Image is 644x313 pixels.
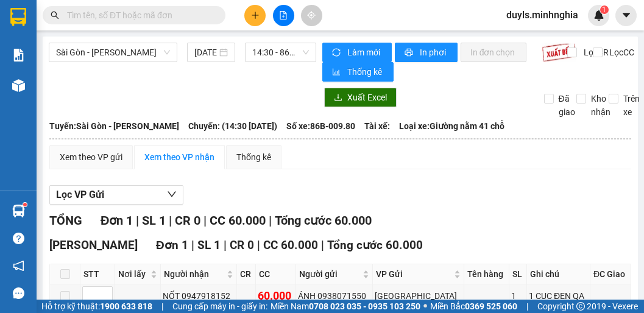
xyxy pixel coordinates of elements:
span: Đơn 1 [101,213,133,228]
span: | [257,238,260,252]
span: CC 60.000 [210,213,266,228]
button: aim [301,5,322,26]
span: | [136,213,139,228]
span: Kho nhận [586,92,615,119]
span: Sài Gòn - Phan Rí [56,43,170,62]
span: Lọc CR [579,46,610,59]
div: NỐT 0947918152 [163,289,235,303]
span: Đã giao [554,92,580,119]
div: ÁNH 0938071550 [298,289,370,303]
span: copyright [576,302,585,311]
span: Đơn 1 [156,238,188,252]
span: Chuyến: (14:30 [DATE]) [188,119,277,133]
span: search [51,11,59,19]
button: file-add [273,5,294,26]
span: caret-down [621,10,632,21]
strong: 0708 023 035 - 0935 103 250 [309,301,420,311]
button: bar-chartThống kê [322,62,394,82]
span: | [161,300,163,313]
span: CC 60.000 [263,238,318,252]
span: sync [332,48,342,58]
th: ĐC Giao [590,264,631,284]
span: SL 1 [197,238,221,252]
span: Lọc VP Gửi [56,187,104,202]
span: SL 1 [142,213,166,228]
sup: 1 [23,203,27,206]
span: Hỗ trợ kỹ thuật: [41,300,152,313]
span: Người gửi [299,267,360,281]
span: | [224,238,227,252]
span: CR 0 [230,238,254,252]
span: Lọc CC [604,46,636,59]
button: plus [244,5,266,26]
span: Miền Nam [271,300,420,313]
img: icon-new-feature [593,10,604,21]
span: down [167,189,177,199]
div: Xem theo VP nhận [144,150,214,164]
div: Xem theo VP gửi [60,150,122,164]
th: STT [80,264,115,284]
span: | [526,300,528,313]
input: Tìm tên, số ĐT hoặc mã đơn [67,9,211,22]
button: In đơn chọn [461,43,527,62]
span: Tài xế: [364,119,390,133]
th: Ghi chú [527,264,590,284]
span: Loại xe: Giường nằm 41 chỗ [399,119,504,133]
img: solution-icon [12,49,25,62]
span: printer [405,48,415,58]
td: Sài Gòn [373,284,464,308]
span: | [321,238,324,252]
span: 14:30 - 86B-009.80 [252,43,309,62]
div: 1 CỤC ĐEN QA [529,289,588,303]
span: Làm mới [347,46,382,59]
div: 60.000 [258,287,294,304]
button: printerIn phơi [395,43,458,62]
span: | [203,213,207,228]
span: VP Gửi [376,267,451,281]
th: CC [256,264,296,284]
strong: 1900 633 818 [100,301,152,311]
th: SL [509,264,527,284]
button: downloadXuất Excel [324,88,397,107]
button: caret-down [615,5,637,26]
span: Người nhận [164,267,224,281]
span: Nơi lấy [118,267,148,281]
span: 1 [602,5,606,14]
sup: 1 [600,5,609,14]
span: | [169,213,172,228]
span: download [334,93,342,103]
span: Thống kê [347,65,384,79]
span: ⚪️ [423,304,427,309]
span: plus [251,11,260,19]
input: 14/09/2025 [194,46,217,59]
span: bar-chart [332,68,342,77]
div: 1 [511,289,525,303]
span: question-circle [13,233,24,244]
span: Xuất Excel [347,91,387,104]
span: CR 0 [175,213,200,228]
span: Miền Bắc [430,300,517,313]
span: notification [13,260,24,272]
img: warehouse-icon [12,79,25,92]
th: CR [237,264,256,284]
span: | [269,213,272,228]
span: [PERSON_NAME] [49,238,138,252]
strong: 0369 525 060 [465,301,517,311]
img: warehouse-icon [12,205,25,217]
th: Tên hàng [464,264,509,284]
div: [GEOGRAPHIC_DATA] [375,289,462,303]
img: 9k= [542,43,576,62]
span: Tổng cước 60.000 [275,213,372,228]
div: Thống kê [236,150,271,164]
span: In phơi [420,46,448,59]
button: Lọc VP Gửi [49,185,183,205]
span: file-add [279,11,288,19]
b: Tuyến: Sài Gòn - [PERSON_NAME] [49,121,179,131]
span: Cung cấp máy in - giấy in: [172,300,267,313]
span: message [13,287,24,299]
span: Số xe: 86B-009.80 [286,119,355,133]
span: duyls.minhnghia [497,7,588,23]
span: aim [307,11,316,19]
img: logo-vxr [10,8,26,26]
span: Tổng cước 60.000 [327,238,423,252]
